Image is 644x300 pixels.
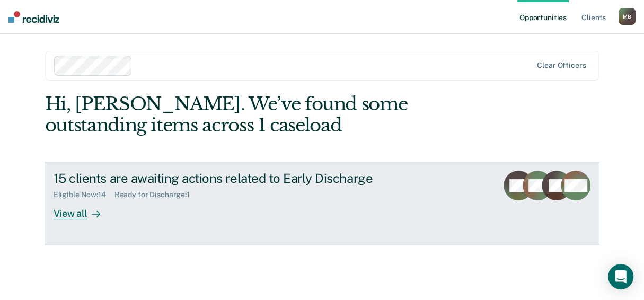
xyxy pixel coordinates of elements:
[54,171,426,186] div: 15 clients are awaiting actions related to Early Discharge
[54,199,113,220] div: View all
[8,11,59,23] img: Recidiviz
[45,162,599,245] a: 15 clients are awaiting actions related to Early DischargeEligible Now:14Ready for Discharge:1Vie...
[619,8,636,25] div: M B
[54,190,114,199] div: Eligible Now : 14
[608,264,633,289] div: Open Intercom Messenger
[619,8,636,25] button: MB
[537,61,586,70] div: Clear officers
[45,93,488,137] div: Hi, [PERSON_NAME]. We’ve found some outstanding items across 1 caseload
[114,190,198,199] div: Ready for Discharge : 1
